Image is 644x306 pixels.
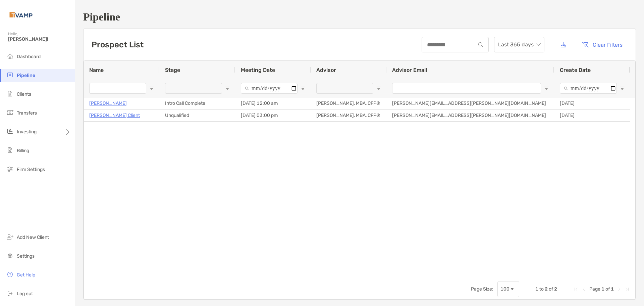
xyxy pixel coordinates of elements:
button: Open Filter Menu [376,86,381,91]
div: [DATE] 03:00 pm [235,110,311,121]
span: 1 [601,286,604,292]
span: Last 365 days [498,37,540,52]
button: Open Filter Menu [620,86,625,91]
span: Billing [17,148,29,154]
img: firm-settings icon [6,165,14,173]
img: billing icon [6,146,14,154]
img: transfers icon [6,108,14,117]
span: Meeting Date [241,67,275,73]
span: 1 [535,286,538,292]
span: Investing [17,129,37,135]
input: Name Filter Input [89,83,146,94]
span: Get Help [17,272,35,278]
div: [DATE] [554,97,630,109]
span: [PERSON_NAME]! [8,36,71,42]
img: add_new_client icon [6,233,14,241]
img: dashboard icon [6,52,14,60]
input: Create Date Filter Input [560,83,617,94]
div: Intro Call Complete [160,97,235,109]
h3: Prospect List [92,40,144,49]
span: Firm Settings [17,167,45,172]
button: Open Filter Menu [149,86,154,91]
span: Dashboard [17,54,41,59]
img: clients icon [6,90,14,98]
div: Page Size [497,281,519,297]
span: to [539,286,544,292]
img: settings icon [6,252,14,260]
img: investing icon [6,127,14,135]
span: Name [89,67,104,73]
span: of [549,286,553,292]
span: Add New Client [17,234,49,240]
div: Next Page [616,287,622,292]
span: Pipeline [17,73,35,78]
div: [PERSON_NAME], MBA, CFP® [311,110,387,121]
div: Previous Page [581,287,587,292]
img: input icon [478,42,483,47]
div: Page Size: [471,286,493,292]
span: Clients [17,91,31,97]
img: logout icon [6,289,14,297]
img: pipeline icon [6,71,14,79]
div: [DATE] 12:00 am [235,97,311,109]
h1: Pipeline [83,11,636,23]
input: Advisor Email Filter Input [392,83,541,94]
button: Open Filter Menu [225,86,230,91]
img: Zoe Logo [8,3,34,27]
span: Advisor [316,67,336,73]
a: [PERSON_NAME] Client [89,111,140,120]
button: Open Filter Menu [544,86,549,91]
div: [PERSON_NAME][EMAIL_ADDRESS][PERSON_NAME][DOMAIN_NAME] [387,110,554,121]
a: [PERSON_NAME] [89,99,127,107]
div: [PERSON_NAME][EMAIL_ADDRESS][PERSON_NAME][DOMAIN_NAME] [387,97,554,109]
span: Transfers [17,110,37,116]
span: Log out [17,291,33,297]
span: Page [589,286,600,292]
span: Advisor Email [392,67,427,73]
div: 100 [500,286,509,292]
span: Settings [17,253,35,259]
button: Clear Filters [577,37,628,52]
img: get-help icon [6,270,14,278]
span: Create Date [560,67,591,73]
div: [DATE] [554,110,630,121]
span: Stage [165,67,180,73]
div: Unqualified [160,110,235,121]
span: 2 [545,286,548,292]
div: First Page [573,287,579,292]
span: of [605,286,610,292]
input: Meeting Date Filter Input [241,83,298,94]
span: 1 [611,286,614,292]
span: 2 [554,286,557,292]
button: Open Filter Menu [300,86,306,91]
div: Last Page [625,287,630,292]
div: [PERSON_NAME], MBA, CFP® [311,97,387,109]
